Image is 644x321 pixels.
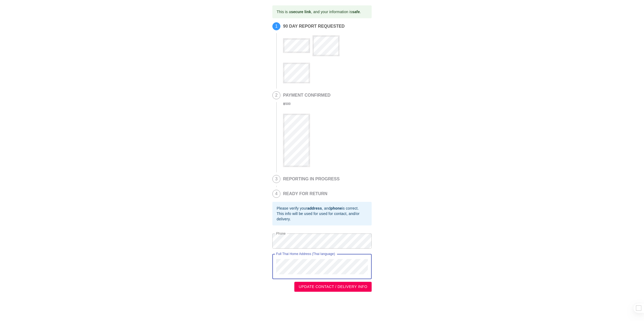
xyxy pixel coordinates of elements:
span: 3 [273,175,280,183]
b: phone [331,206,342,210]
span: 4 [273,190,280,198]
b: ฿ 500 [283,102,291,106]
h2: PAYMENT CONFIRMED [283,93,331,98]
div: This info will be used for used for contact, and/or delivery. [277,211,367,222]
div: Please verify your , and is correct. [277,206,367,211]
h2: 90 DAY REPORT REQUESTED [283,24,369,29]
span: UPDATE CONTACT / DELIVERY INFO [299,283,367,290]
b: address [307,206,322,210]
div: This is a , and your information is . [277,7,361,17]
b: safe [352,10,360,14]
span: 1 [273,23,280,30]
b: secure link [291,10,311,14]
span: 2 [273,92,280,99]
h2: REPORTING IN PROGRESS [283,177,340,181]
h2: READY FOR RETURN [283,191,327,196]
button: UPDATE CONTACT / DELIVERY INFO [294,282,372,292]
